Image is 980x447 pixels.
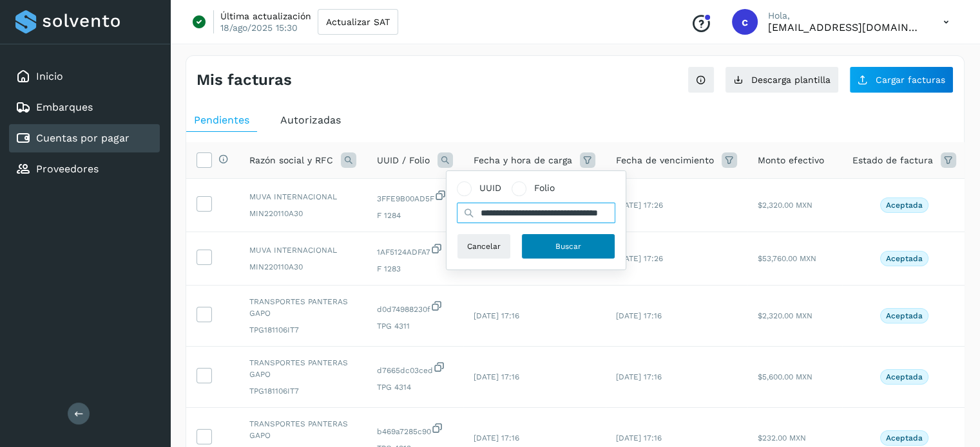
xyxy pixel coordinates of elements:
[616,254,663,263] span: [DATE] 17:26
[886,311,923,320] p: Aceptada
[249,208,356,219] span: MIN220110A30
[758,154,824,167] span: Monto efectivo
[9,155,160,183] div: Proveedores
[886,372,923,381] p: Aceptada
[616,433,662,442] span: [DATE] 17:16
[249,154,333,167] span: Razón social y RFC
[249,261,356,273] span: MIN220110A30
[474,311,519,320] span: [DATE] 17:16
[36,70,63,82] a: Inicio
[249,357,356,380] span: TRANSPORTES PANTERAS GAPO
[616,311,662,320] span: [DATE] 17:16
[751,75,831,84] span: Descarga plantilla
[768,21,923,33] p: cxp1@53cargo.com
[36,101,93,113] a: Embarques
[377,154,430,167] span: UUID / Folio
[768,10,923,21] p: Hola,
[852,154,933,167] span: Estado de factura
[326,17,390,26] span: Actualizar SAT
[876,75,945,84] span: Cargar facturas
[377,300,453,315] span: d0d74988230f
[377,381,453,393] span: TPG 4314
[725,66,839,93] button: Descarga plantilla
[9,124,160,152] div: Cuentas por pagar
[616,201,663,210] span: [DATE] 17:26
[318,9,398,35] button: Actualizar SAT
[886,433,923,442] p: Aceptada
[249,324,356,336] span: TPG181106IT7
[36,163,99,175] a: Proveedores
[249,244,356,256] span: MUVA INTERNACIONAL
[377,263,453,275] span: F 1283
[886,254,923,263] p: Aceptada
[220,22,298,33] p: 18/ago/2025 15:30
[249,296,356,319] span: TRANSPORTES PANTERAS GAPO
[197,71,292,89] h4: Mis facturas
[758,433,806,442] span: $232.00 MXN
[377,242,453,258] span: 1AF5124ADFA7
[474,154,572,167] span: Fecha y hora de carga
[758,311,812,320] span: $2,320.00 MXN
[220,10,311,22] p: Última actualización
[194,114,249,126] span: Pendientes
[616,372,662,381] span: [DATE] 17:16
[474,433,519,442] span: [DATE] 17:16
[377,422,453,437] span: b469a7285c90
[377,320,453,332] span: TPG 4311
[249,418,356,441] span: TRANSPORTES PANTERAS GAPO
[249,191,356,203] span: MUVA INTERNACIONAL
[758,254,816,263] span: $53,760.00 MXN
[758,201,812,210] span: $2,320.00 MXN
[616,154,714,167] span: Fecha de vencimiento
[474,372,519,381] span: [DATE] 17:16
[886,201,923,210] p: Aceptada
[280,114,341,126] span: Autorizadas
[36,132,130,144] a: Cuentas por pagar
[849,66,954,93] button: Cargar facturas
[9,62,160,91] div: Inicio
[249,385,356,397] span: TPG181106IT7
[377,189,453,205] span: 3FFE9B00AD5F
[9,93,160,122] div: Embarques
[377,210,453,221] span: F 1284
[758,372,812,381] span: $5,600.00 MXN
[377,361,453,376] span: d7665dc03ced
